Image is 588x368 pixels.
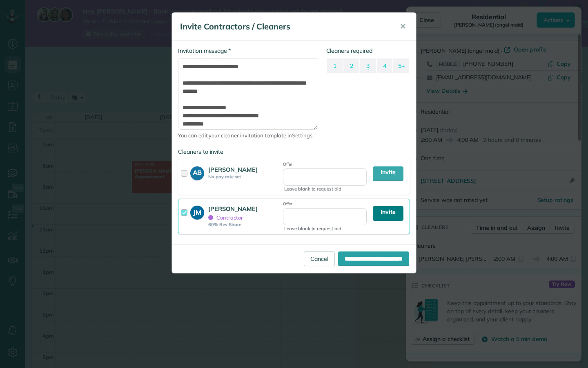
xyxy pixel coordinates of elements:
[283,160,367,168] label: Offer
[284,225,367,232] span: Leave blank to request bid
[208,174,281,180] strong: No pay rate set
[343,58,359,73] label: 2
[284,186,367,193] span: Leave blank to request bid
[178,132,318,139] span: You can edit your cleaner invitation template in
[373,166,403,181] a: Invite
[360,58,376,73] label: 3
[190,206,204,217] strong: JM
[208,214,243,221] span: Contractor
[178,148,410,156] label: Cleaners to invite
[326,47,410,55] label: Cleaners required
[327,58,343,73] label: 1
[208,166,258,173] strong: [PERSON_NAME]
[283,200,367,208] label: Offer
[304,251,335,266] a: Cancel
[208,205,258,213] strong: [PERSON_NAME]
[178,47,231,55] label: Invitation message
[208,222,281,227] strong: 60% Rev Share
[400,22,406,31] span: ✕
[292,132,312,139] a: Settings
[377,58,393,73] label: 4
[190,166,204,178] strong: AB
[180,21,388,32] h5: Invite Contractors / Cleaners
[373,206,403,221] a: Invite
[393,58,409,73] label: 5+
